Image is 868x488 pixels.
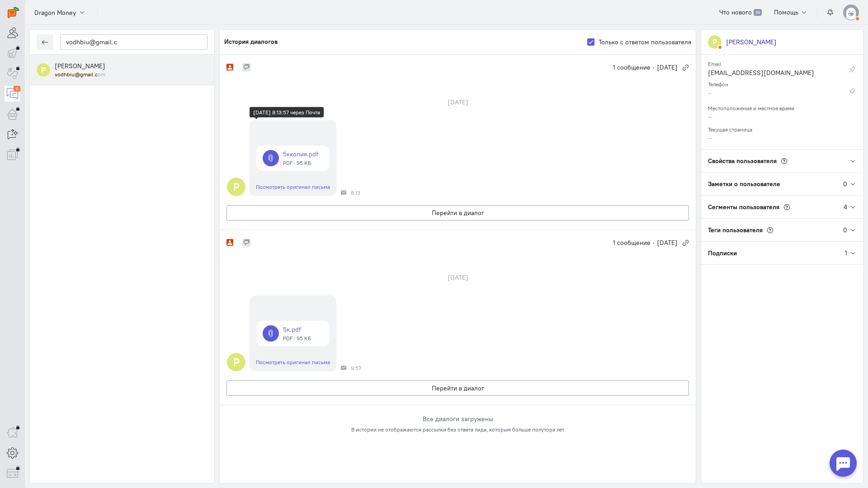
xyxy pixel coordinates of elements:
[657,63,678,72] span: [DATE]
[726,38,777,47] div: [PERSON_NAME]
[708,134,712,142] span: –
[256,359,330,366] a: Посмотреть оригинал письма
[712,37,717,47] text: Р
[843,179,847,188] div: 0
[341,190,346,195] div: Почта
[226,414,689,423] div: Все диалоги загружены
[226,205,689,221] button: Перейти в диалог
[599,38,691,47] label: Только с ответом пользователя
[613,63,651,72] span: 1 сообщение
[845,249,847,258] div: 1
[233,356,240,369] text: Р
[14,86,20,92] div: 6
[653,63,655,72] span: ·
[708,68,835,80] div: [EMAIL_ADDRESS][DOMAIN_NAME]
[341,365,346,371] div: Почта
[41,65,46,75] text: Р
[657,238,678,247] span: [DATE]
[653,238,655,247] span: ·
[844,202,847,211] div: 4
[55,70,105,78] small: vodhbiu@gmail.com
[843,5,859,20] img: default-v4.png
[256,183,330,190] a: Посмотреть оригинал письма
[754,9,761,16] span: 39
[226,380,689,396] button: Перейти в диалог
[708,89,835,100] div: –
[438,96,478,108] div: [DATE]
[708,226,763,234] span: Теги пользователя
[253,108,320,116] div: [DATE] 8:13:57 через Почта
[613,238,651,247] span: 1 сообщение
[233,180,240,193] text: Р
[708,79,728,88] small: Телефон
[226,426,689,433] div: В истории не отображаются рассылки без ответа лида, которым больше полутора лет
[438,271,478,284] div: [DATE]
[8,7,19,18] img: carrot-quest.svg
[351,365,361,371] span: 9:57
[708,58,721,67] small: Email
[714,5,766,20] a: Что нового 39
[34,8,76,17] span: Dragon Money
[55,62,105,70] span: Руслан
[708,123,856,133] div: Текущая страница
[224,38,278,45] h5: История диалогов
[55,71,98,78] mark: vodhbiu@gmail.c
[769,5,813,20] button: Помощь
[708,113,712,121] span: –
[5,86,20,102] a: 6
[708,157,777,165] span: Свойства пользователя
[351,190,360,196] span: 8:13
[701,173,843,195] div: Заметки о пользователе
[843,225,847,235] div: 0
[29,4,90,20] button: Dragon Money
[60,34,208,50] input: Поиск по имени, почте, телефону
[708,102,856,112] div: Местоположение и местное время
[701,242,845,264] div: Подписки
[774,8,798,16] span: Помощь
[719,8,752,16] span: Что нового
[708,203,779,211] span: Сегменты пользователя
